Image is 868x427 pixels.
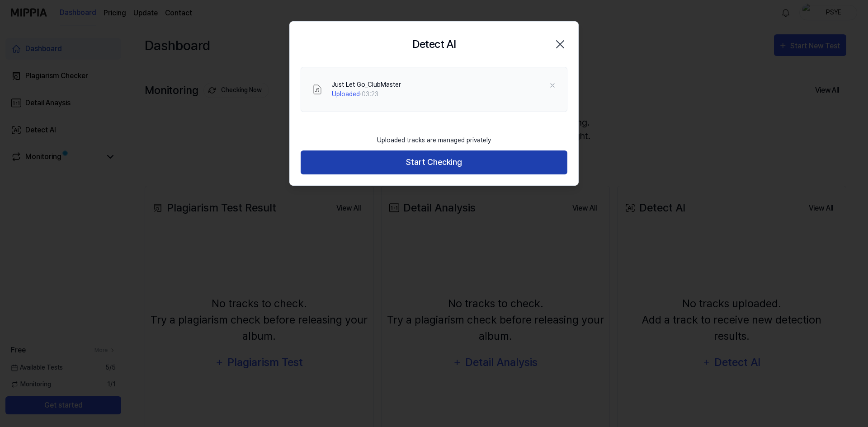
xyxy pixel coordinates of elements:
img: File Select [312,84,323,95]
div: Just Let Go_ClubMaster [332,80,401,89]
button: Start Checking [301,150,567,174]
div: Uploaded tracks are managed privately [372,130,496,150]
div: · 03:23 [332,89,401,99]
span: Uploaded [332,90,360,98]
h2: Detect AI [412,36,456,52]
